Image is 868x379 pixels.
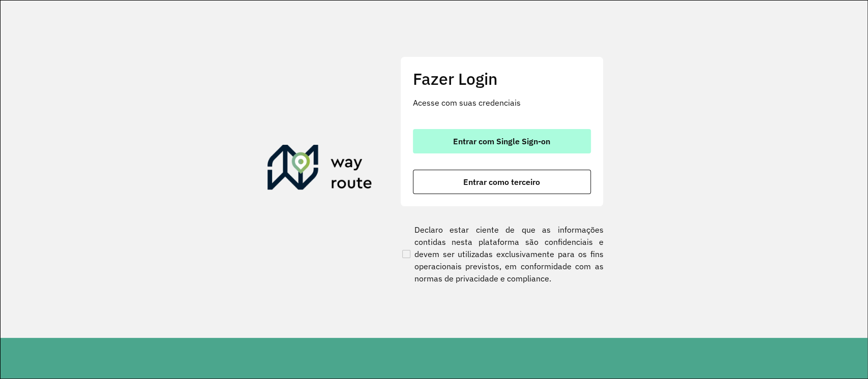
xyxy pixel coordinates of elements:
[413,170,591,194] button: button
[267,145,372,194] img: Roteirizador AmbevTech
[463,178,540,186] span: Entrar como terceiro
[413,69,591,88] h2: Fazer Login
[400,224,604,285] label: Declaro estar ciente de que as informações contidas nesta plataforma são confidenciais e devem se...
[413,129,591,153] button: button
[453,137,550,145] span: Entrar com Single Sign-on
[413,97,591,109] p: Acesse com suas credenciais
